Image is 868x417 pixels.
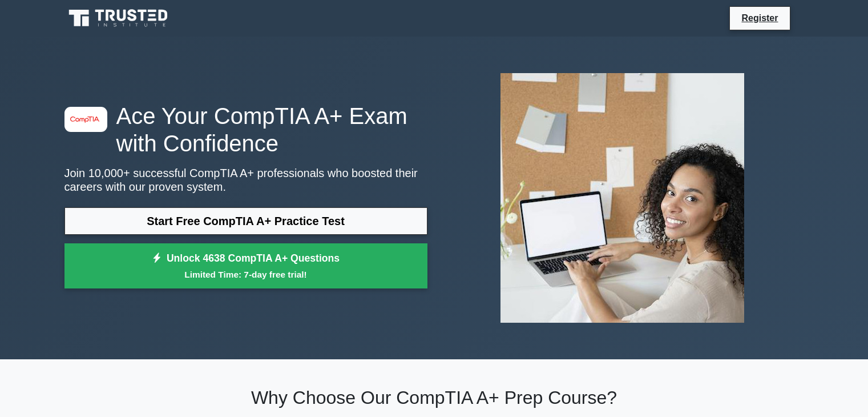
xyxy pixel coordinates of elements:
a: Register [734,11,785,25]
h2: Why Choose Our CompTIA A+ Prep Course? [64,387,804,408]
p: Join 10,000+ successful CompTIA A+ professionals who boosted their careers with our proven system. [64,166,427,194]
small: Limited Time: 7-day free trial! [79,268,413,281]
a: Unlock 4638 CompTIA A+ QuestionsLimited Time: 7-day free trial! [64,243,427,289]
a: Start Free CompTIA A+ Practice Test [64,207,427,235]
h1: Ace Your CompTIA A+ Exam with Confidence [64,102,427,157]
